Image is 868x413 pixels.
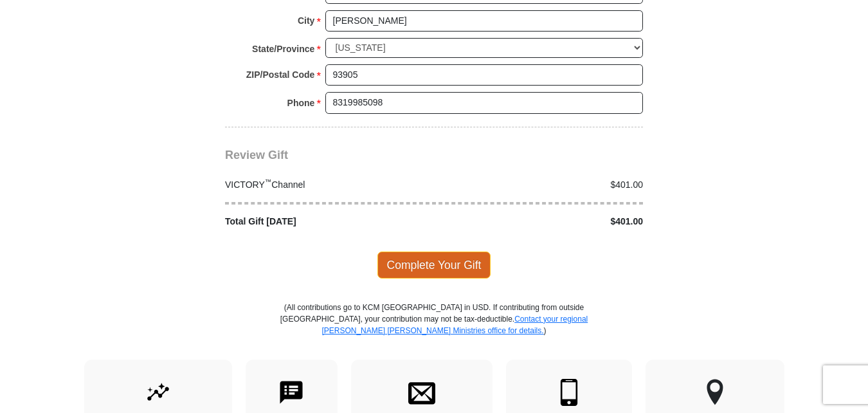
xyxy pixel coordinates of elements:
div: $401.00 [434,215,650,228]
img: mobile.svg [556,379,583,406]
img: text-to-give.svg [278,379,305,406]
img: envelope.svg [408,379,435,406]
p: (All contributions go to KCM [GEOGRAPHIC_DATA] in USD. If contributing from outside [GEOGRAPHIC_D... [280,302,588,360]
img: give-by-stock.svg [145,379,172,406]
span: Review Gift [225,149,288,161]
div: VICTORY Channel [219,178,435,192]
img: other-region [706,379,724,406]
sup: ™ [265,178,272,185]
strong: City [298,12,314,30]
strong: ZIP/Postal Code [246,66,315,84]
span: Complete Your Gift [377,252,491,279]
div: $401.00 [434,178,650,192]
strong: Phone [287,94,315,112]
div: Total Gift [DATE] [219,215,435,228]
strong: State/Province [252,40,314,58]
a: Contact your regional [PERSON_NAME] [PERSON_NAME] Ministries office for details. [321,315,588,335]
